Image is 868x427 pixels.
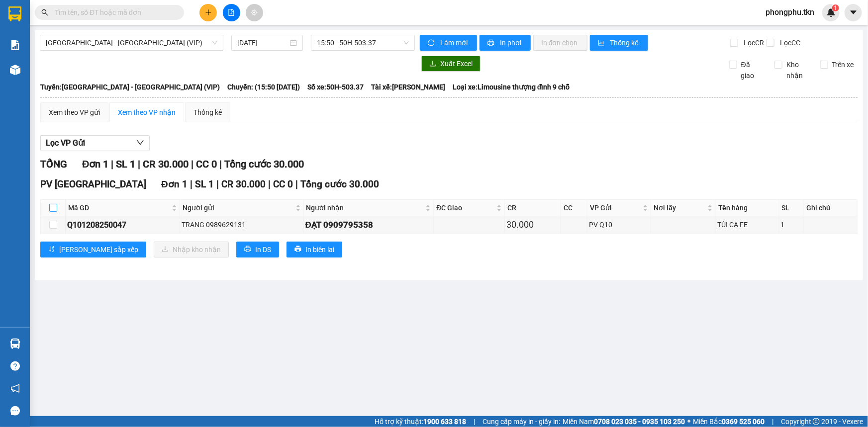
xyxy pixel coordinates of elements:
span: search [41,9,48,16]
span: sync [428,39,436,47]
button: printerIn biên lai [287,242,342,257]
th: CR [505,200,561,216]
div: Q101208250047 [67,219,178,231]
span: caret-down [849,8,858,17]
img: warehouse-icon [10,65,20,75]
span: down [136,139,144,147]
span: bar-chart [598,39,606,47]
span: | [219,158,222,170]
span: 1 [834,4,837,11]
div: TÚI CA FE [717,219,777,230]
div: 1 [781,219,802,230]
span: Tổng cước 30.000 [224,158,304,170]
span: Hỗ trợ kỹ thuật: [375,416,466,427]
span: Cung cấp máy in - giấy in: [482,416,560,427]
div: Thống kê [193,107,222,118]
span: [PERSON_NAME] sắp xếp [59,244,138,255]
span: Nơi lấy [654,202,705,213]
span: | [190,178,193,190]
div: ĐẠT 0909795358 [305,218,432,232]
td: Q101208250047 [66,216,180,234]
span: | [474,416,475,427]
span: notification [10,384,20,393]
span: | [191,158,193,170]
span: Số xe: 50H-503.37 [307,82,364,92]
span: | [772,416,773,427]
span: In biên lai [305,244,334,255]
button: aim [246,4,263,21]
th: Ghi chú [804,200,858,216]
span: Miền Nam [563,416,685,427]
span: | [111,158,113,170]
span: sort-ascending [48,246,55,254]
span: Miền Bắc [693,416,765,427]
span: SL 1 [116,158,135,170]
img: warehouse-icon [10,339,20,349]
span: Xuất Excel [440,58,473,69]
span: | [268,178,271,190]
button: plus [199,4,217,21]
sup: 1 [832,4,839,11]
div: Xem theo VP gửi [49,107,100,118]
span: aim [251,9,258,16]
img: logo-vxr [8,6,21,21]
img: icon-new-feature [827,8,836,17]
span: In phơi [500,37,523,48]
button: caret-down [845,4,862,21]
span: download [429,60,436,68]
button: sort-ascending[PERSON_NAME] sắp xếp [40,242,146,257]
input: 12/08/2025 [237,37,288,48]
div: Xem theo VP nhận [118,107,176,118]
button: syncLàm mới [420,35,477,51]
input: Tìm tên, số ĐT hoặc mã đơn [55,7,172,18]
span: printer [487,39,496,47]
span: ĐC Giao [436,202,494,213]
span: Kho nhận [782,59,812,81]
span: Mã GD [68,202,170,213]
span: VP Gửi [590,202,641,213]
button: printerIn phơi [480,35,531,51]
span: In DS [255,244,271,255]
span: SL 1 [195,178,214,190]
strong: 0369 525 060 [722,418,765,426]
span: message [10,406,20,416]
button: file-add [223,4,240,21]
span: question-circle [10,361,20,371]
span: Sài Gòn - Tây Ninh (VIP) [46,35,217,50]
button: In đơn chọn [533,35,587,51]
span: Đơn 1 [82,158,108,170]
span: Trên xe [828,59,858,70]
span: | [138,158,140,170]
div: 30.000 [506,218,559,232]
span: CC 0 [273,178,293,190]
button: Lọc VP Gửi [40,135,150,151]
span: Lọc CC [776,37,802,48]
button: downloadXuất Excel [421,56,481,72]
button: printerIn DS [236,242,279,257]
td: PV Q10 [587,216,651,234]
span: Tài xế: [PERSON_NAME] [371,82,445,92]
span: printer [244,246,251,254]
span: Đã giao [737,59,767,81]
button: downloadNhập kho nhận [154,242,229,257]
span: Tổng cước 30.000 [300,178,379,190]
span: | [295,178,298,190]
span: Loại xe: Limousine thượng đỉnh 9 chỗ [453,82,570,92]
span: Người gửi [183,202,293,213]
img: solution-icon [10,40,20,50]
span: phongphu.tkn [758,6,822,18]
span: | [216,178,219,190]
span: PV [GEOGRAPHIC_DATA] [40,178,146,190]
span: plus [205,9,212,16]
span: Đơn 1 [161,178,188,190]
span: Làm mới [440,37,469,48]
span: Chuyến: (15:50 [DATE]) [227,82,300,92]
span: CR 30.000 [221,178,266,190]
span: copyright [813,418,820,425]
span: Người nhận [306,202,424,213]
span: file-add [228,9,235,16]
span: Lọc CR [740,37,766,48]
strong: 0708 023 035 - 0935 103 250 [594,418,685,426]
span: TỔNG [40,158,67,170]
span: ⚪️ [687,420,690,424]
